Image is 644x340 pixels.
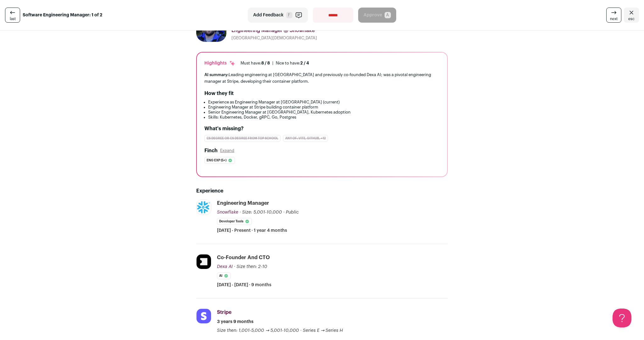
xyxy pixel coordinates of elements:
div: Nice to have: [276,61,309,66]
span: AI summary: [204,73,229,77]
span: [DATE] - [DATE] · 9 months [217,282,271,288]
ul: | [241,61,309,66]
span: Series E → Series H [303,328,343,333]
span: Dexa AI [217,265,233,269]
span: last [10,16,16,21]
a: Close [624,8,639,23]
div: [GEOGRAPHIC_DATA][DEMOGRAPHIC_DATA] [231,36,448,41]
a: next [606,8,621,23]
span: Eng exp (5+) [207,157,226,164]
span: esc [628,16,635,21]
span: Snowflake [217,210,238,215]
img: 86f8c63b74521edf3df2220c8bc1d18e0971211d92f026f75a53dcf2340db80a.jpg [197,200,211,215]
li: Senior Engineering Manager at [GEOGRAPHIC_DATA], Kubernetes adoption [208,110,440,115]
span: · [283,209,285,215]
li: Skills: Kubernetes, Docker, gRPC, Go, Postgres [208,115,440,120]
span: · Size then: 2-10 [234,265,267,269]
span: · Size: 5,001-10,000 [240,210,282,215]
div: Engineering Manager @ Snowflake [231,27,448,34]
li: AI [217,272,231,279]
span: Add Feedback [253,12,284,18]
img: 38f162b18f3f6a04323efb7bcdc4586006d636abcb71820b50c92a51ad7ab297.jpg [197,254,211,269]
strong: Software Engineering Manager: 1 of 2 [23,12,102,18]
li: Engineering Manager at Stripe building container platform [208,105,440,110]
iframe: Help Scout Beacon - Open [613,309,631,327]
button: Expand [220,148,234,153]
span: 8 / 8 [261,61,270,65]
div: Highlights [204,60,236,66]
h2: What's missing? [204,125,440,132]
li: Experience as Engineering Manager at [GEOGRAPHIC_DATA] (current) [208,100,440,105]
a: last [5,8,20,23]
div: Leading engineering at [GEOGRAPHIC_DATA] and previously co-founded Dexa AI; was a pivotal enginee... [204,71,440,85]
button: Add Feedback F [248,8,308,23]
span: Size then: 1,001-5,000 → 5,001-10,000 [217,328,299,333]
div: Must have: [241,61,270,66]
span: F [286,12,292,18]
span: 2 / 4 [300,61,309,65]
span: Stripe [217,310,231,315]
div: CS degree or CS degree from top school [204,135,280,142]
div: Co-Founder and CTO [217,254,270,261]
span: Public [286,210,299,215]
div: Any of: Vite, GitHub, +12 [283,135,328,142]
span: [DATE] - Present · 1 year 4 months [217,227,287,234]
span: next [610,16,618,21]
h2: Finch [204,147,218,154]
h2: Experience [196,187,448,195]
li: Developer Tools [217,218,252,225]
h2: How they fit [204,90,234,97]
span: · [300,327,302,334]
img: c29228e9d9ae75acbec9f97acea12ad61565c350f760a79d6eec3e18ba7081be.jpg [197,309,211,323]
span: 3 years 9 months [217,319,253,325]
div: Engineering Manager [217,200,269,207]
